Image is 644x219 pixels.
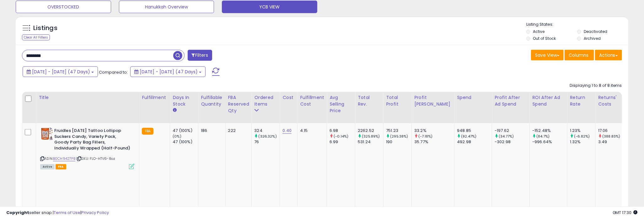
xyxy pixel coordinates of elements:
h5: Listings [33,24,57,33]
div: -197.62 [495,128,529,133]
div: 186 [201,128,220,133]
button: Hanukkah Overview [119,1,214,13]
span: Compared to: [99,69,128,75]
small: (-6.82%) [574,134,590,139]
div: Title [39,94,137,101]
div: ROI After Ad Spend [532,94,565,107]
button: [DATE] - [DATE] (47 Days) [130,66,206,77]
span: 2025-09-15 17:30 GMT [613,210,638,216]
span: Columns [569,52,588,58]
div: Fulfillment Cost [300,94,324,107]
a: B0CH9427PB [53,156,75,161]
b: Fruidles [DATE] Tattoo Lollipop Suckers Candy, Variety Pack, Goody Party Bag Fillers, Individuall... [54,128,131,153]
small: (326.32%) [259,134,277,139]
div: 2262.52 [358,128,383,133]
button: OVERSTOCKED [16,1,111,13]
span: All listings currently available for purchase on Amazon [40,164,55,169]
small: (34.77%) [499,134,514,139]
div: FBA Reserved Qty [228,94,249,114]
small: (-7.18%) [418,134,432,139]
div: ASIN: [40,128,134,169]
small: (0%) [173,134,181,139]
button: YCB VIEW [222,1,317,13]
small: FBA [142,128,153,135]
div: 1.23% [570,128,595,133]
button: Actions [595,50,622,60]
div: Clear All Filters [22,34,50,40]
label: Out of Stock [533,36,556,41]
div: Displaying 1 to 8 of 8 items [570,83,622,89]
small: Days In Stock. [173,107,176,113]
div: -152.48% [532,128,567,133]
span: FBA [56,164,66,169]
label: Archived [584,36,601,41]
div: Profit After Ad Spend [495,94,527,107]
div: Avg Selling Price [330,94,352,114]
div: Spend [457,94,489,101]
div: 47 (100%) [173,139,198,145]
button: Columns [565,50,594,60]
div: Returns' Costs [598,94,621,107]
div: -302.98 [495,139,529,145]
span: [DATE] - [DATE] (47 Days) [140,69,198,75]
div: seller snap | | [6,210,109,216]
small: (-0.14%) [334,134,348,139]
button: [DATE] - [DATE] (47 Days) [23,66,98,77]
div: 17.06 [598,128,624,133]
button: Filters [188,50,212,61]
p: Listing States: [526,22,628,28]
label: Deactivated [584,29,607,34]
div: 6.99 [330,139,355,145]
div: 751.23 [386,128,411,133]
div: 222 [228,128,247,133]
div: Days In Stock [173,94,196,107]
div: Total Rev. [358,94,381,107]
div: Fulfillment [142,94,167,101]
div: 531.24 [358,139,383,145]
div: 492.98 [457,139,492,145]
div: 76 [254,139,280,145]
strong: Copyright [6,210,29,216]
button: Save View [531,50,564,60]
div: 324 [254,128,280,133]
div: Cost [282,94,295,101]
div: Return Rate [570,94,593,107]
div: Ordered Items [254,94,277,107]
span: [DATE] - [DATE] (47 Days) [32,69,90,75]
small: (92.47%) [461,134,476,139]
div: 190 [386,139,411,145]
div: Total Profit [386,94,409,107]
a: 0.40 [282,128,292,134]
div: 6.98 [330,128,355,133]
small: (388.83%) [602,134,620,139]
div: 3.49 [598,139,624,145]
img: 6118JWXe6IL._SL40_.jpg [40,128,53,140]
a: Privacy Policy [81,210,109,216]
div: Fulfillable Quantity [201,94,223,107]
div: 1.32% [570,139,595,145]
div: -996.64% [532,139,567,145]
div: 4.15 [300,128,322,133]
span: | SKU: FLO-HTV6-8oz [76,156,115,161]
div: 47 (100%) [173,128,198,133]
div: 948.85 [457,128,492,133]
div: 33.2% [414,128,454,133]
small: (325.89%) [362,134,380,139]
div: 35.77% [414,139,454,145]
a: Terms of Use [54,210,80,216]
label: Active [533,29,545,34]
div: Profit [PERSON_NAME] [414,94,452,107]
small: (84.7%) [536,134,550,139]
small: (295.38%) [390,134,408,139]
